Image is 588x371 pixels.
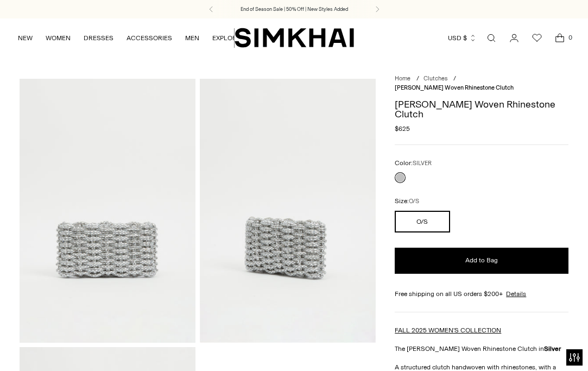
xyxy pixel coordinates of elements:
a: WOMEN [46,26,71,50]
a: Clutches [423,75,447,82]
nav: breadcrumbs [395,74,568,92]
span: O/S [409,198,419,205]
a: FALL 2025 WOMEN'S COLLECTION [395,326,501,334]
button: Add to Bag [395,248,568,274]
a: End of Season Sale | 50% Off | New Styles Added [241,5,348,13]
a: Open cart modal [549,27,571,49]
img: Morgan Woven Rhinestone Clutch [20,79,195,343]
a: EXPLORE [212,26,241,50]
a: Go to the account page [503,27,525,49]
a: NEW [18,26,33,50]
img: Morgan Woven Rhinestone Clutch [200,79,376,343]
div: Free shipping on all US orders $200+ [395,289,568,299]
a: ACCESSORIES [127,26,172,50]
a: Details [506,289,526,299]
label: Color: [395,158,432,168]
button: USD $ [448,26,477,50]
span: 0 [565,33,575,42]
span: $625 [395,124,410,134]
a: Open search modal [480,27,502,49]
p: The [PERSON_NAME] Woven Rhinestone Clutch in [395,344,568,354]
span: Add to Bag [465,256,498,265]
strong: Silver [544,345,561,353]
button: O/S [395,211,450,232]
a: Home [395,75,410,82]
span: SILVER [413,160,432,167]
div: / [416,74,419,84]
a: SIMKHAI [235,27,354,48]
label: Size: [395,196,419,206]
span: [PERSON_NAME] Woven Rhinestone Clutch [395,84,514,91]
h1: [PERSON_NAME] Woven Rhinestone Clutch [395,99,568,119]
a: MEN [185,26,199,50]
a: Wishlist [526,27,548,49]
div: / [453,74,456,84]
a: DRESSES [84,26,113,50]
